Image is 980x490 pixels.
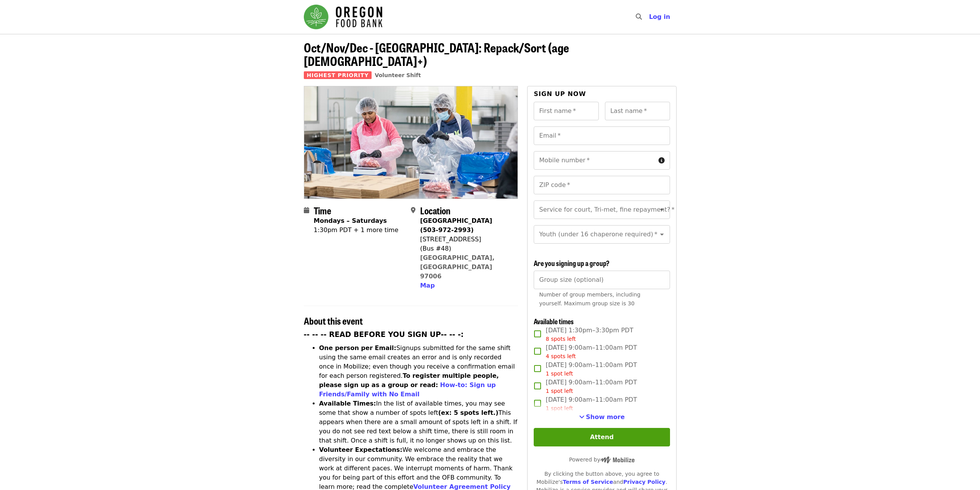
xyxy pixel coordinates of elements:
[304,5,382,29] img: Oregon Food Bank - Home
[420,217,492,234] strong: [GEOGRAPHIC_DATA] (503-972-2993)
[534,90,586,98] span: Sign up now
[534,316,574,326] span: Available times
[420,204,451,217] span: Location
[643,9,676,25] button: Log in
[304,38,569,70] span: Oct/Nov/Dec - [GEOGRAPHIC_DATA]: Repack/Sort (age [DEMOGRAPHIC_DATA]+)
[623,479,665,485] a: Privacy Policy
[319,344,518,399] li: Signups submitted for the same shift using the same email creates an error and is only recorded o...
[586,413,625,421] span: Show more
[304,86,518,198] img: Oct/Nov/Dec - Beaverton: Repack/Sort (age 10+) organized by Oregon Food Bank
[658,157,665,164] i: circle-info icon
[546,353,576,359] span: 4 spots left
[438,409,498,416] strong: (ex: 5 spots left.)
[304,330,464,338] strong: -- -- -- READ BEFORE YOU SIGN UP-- -- -:
[534,176,670,194] input: ZIP code
[605,102,670,120] input: Last name
[546,360,637,378] span: [DATE] 9:00am–11:00am PDT
[600,456,635,463] img: Powered by Mobilize
[579,413,625,422] button: See more timeslots
[319,372,499,389] strong: To register multiple people, please sign up as a group or read:
[647,8,653,26] input: Search
[534,258,610,268] span: Are you signing up a group?
[569,456,635,463] span: Powered by
[319,446,403,453] strong: Volunteer Expectations:
[304,314,363,327] span: About this event
[649,13,670,20] span: Log in
[319,400,376,407] strong: Available Times:
[411,207,415,214] i: map-marker-alt icon
[420,282,435,289] span: Map
[546,343,637,360] span: [DATE] 9:00am–11:00am PDT
[420,244,512,253] div: (Bus #48)
[304,207,309,214] i: calendar icon
[314,217,387,224] strong: Mondays – Saturdays
[314,204,331,217] span: Time
[420,254,495,280] a: [GEOGRAPHIC_DATA], [GEOGRAPHIC_DATA] 97006
[420,281,435,290] button: Map
[546,326,633,343] span: [DATE] 1:30pm–3:30pm PDT
[319,344,397,352] strong: One person per Email:
[534,126,670,145] input: Email
[534,428,670,446] button: Attend
[539,291,640,306] span: Number of group members, including yourself. Maximum group size is 30
[563,479,613,485] a: Terms of Service
[314,226,399,235] div: 1:30pm PDT + 1 more time
[546,378,637,395] span: [DATE] 9:00am–11:00am PDT
[546,336,576,342] span: 8 spots left
[546,395,637,413] span: [DATE] 9:00am–11:00am PDT
[546,405,573,411] span: 1 spot left
[420,235,512,244] div: [STREET_ADDRESS]
[319,381,496,398] a: How-to: Sign up Friends/Family with No Email
[375,72,421,78] a: Volunteer Shift
[657,204,667,215] button: Open
[534,151,655,170] input: Mobile number
[546,370,573,377] span: 1 spot left
[657,229,667,240] button: Open
[534,271,670,289] input: [object Object]
[546,388,573,394] span: 1 spot left
[534,102,599,120] input: First name
[319,399,518,445] li: In the list of available times, you may see some that show a number of spots left This appears wh...
[636,13,642,20] i: search icon
[304,71,372,79] span: Highest Priority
